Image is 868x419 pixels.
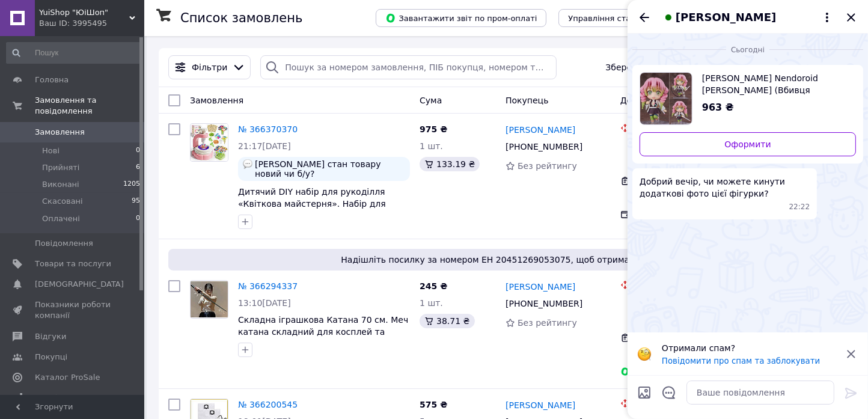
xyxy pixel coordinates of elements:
[605,61,693,73] span: Збережені фільтри:
[506,124,575,136] a: [PERSON_NAME]
[568,14,660,23] span: Управління статусами
[503,138,585,155] div: [PHONE_NUMBER]
[640,72,856,125] a: Переглянути товар
[637,10,652,25] button: Назад
[518,161,577,171] span: Без рейтингу
[789,202,810,212] span: 22:22 12.10.2025
[35,258,111,269] span: Товари та послуги
[238,141,291,151] span: 21:17[DATE]
[637,347,652,361] img: :face_with_monocle:
[35,352,67,362] span: Покупці
[191,124,228,161] img: Фото товару
[42,213,80,224] span: Оплачені
[255,159,405,179] span: [PERSON_NAME] стан товару новий чи б/у?
[136,162,140,173] span: 6
[238,298,291,308] span: 13:10[DATE]
[42,196,83,207] span: Скасовані
[676,10,776,25] span: [PERSON_NAME]
[420,314,474,328] div: 38.71 ₴
[35,279,124,290] span: [DEMOGRAPHIC_DATA]
[238,124,298,134] a: № 366370370
[180,11,302,25] h1: Список замовлень
[420,124,447,134] span: 975 ₴
[506,96,548,105] span: Покупець
[42,162,79,173] span: Прийняті
[260,55,556,79] input: Пошук за номером замовлення, ПІБ покупця, номером телефону, Email, номером накладної
[173,254,842,266] span: Надішліть посилку за номером ЕН 20451269053075, щоб отримати оплату
[132,196,140,207] span: 95
[238,281,298,291] a: № 366294337
[190,123,228,162] a: Фото товару
[420,141,443,151] span: 1 шт.
[35,372,100,383] span: Каталог ProSale
[35,331,66,342] span: Відгуки
[42,145,60,156] span: Нові
[420,400,447,409] span: 575 ₴
[35,393,76,403] span: Аналітика
[39,7,129,18] span: YuiShop "ЮіШоп"
[620,96,709,105] span: Доставка та оплата
[640,132,856,156] a: Оформити
[726,45,769,55] span: Сьогодні
[35,127,85,138] span: Замовлення
[35,75,69,85] span: Головна
[191,281,228,318] img: Фото товару
[238,315,408,349] a: Складна іграшкова Катана 70 см. Меч катана складний для косплей та любителів аніме.
[702,102,734,113] span: 963 ₴
[640,176,810,200] span: Добрий вечір, чи можете кинути додаткові фото цієї фігурки?
[6,42,141,64] input: Пошук
[503,295,585,312] div: [PHONE_NUMBER]
[123,179,140,190] span: 1205
[420,298,443,308] span: 1 шт.
[844,10,858,25] button: Закрити
[190,96,243,105] span: Замовлення
[35,238,93,249] span: Повідомлення
[640,73,692,124] img: 6877896649_w640_h640_anime-figurka-nendoroid.jpg
[662,356,820,365] button: Повідомити про спам та заблокувати
[39,18,144,29] div: Ваш ID: 3995495
[35,299,111,321] span: Показники роботи компанії
[702,72,846,96] span: [PERSON_NAME] Nendoroid [PERSON_NAME] (Вбивця [PERSON_NAME]). [PERSON_NAME]: Kimetsu no [PERSON_N...
[662,342,837,354] p: Отримали спам?
[238,400,298,409] a: № 366200545
[136,213,140,224] span: 0
[238,187,386,221] a: Дитячий DIY набір для рукоділля «Квіткова майстерня». Набір для створення штучних квітів.
[506,281,575,293] a: [PERSON_NAME]
[192,61,227,73] span: Фільтри
[420,96,442,105] span: Cума
[35,95,144,117] span: Замовлення та повідомлення
[661,10,834,25] button: [PERSON_NAME]
[661,385,677,400] button: Відкрити шаблони відповідей
[42,179,79,190] span: Виконані
[190,280,228,319] a: Фото товару
[420,157,480,171] div: 133.19 ₴
[632,43,863,55] div: 12.10.2025
[558,9,670,27] button: Управління статусами
[518,318,577,328] span: Без рейтингу
[376,9,546,27] button: Завантажити звіт по пром-оплаті
[506,399,575,411] a: [PERSON_NAME]
[420,281,447,291] span: 245 ₴
[385,13,537,23] span: Завантажити звіт по пром-оплаті
[136,145,140,156] span: 0
[243,159,252,169] img: :speech_balloon:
